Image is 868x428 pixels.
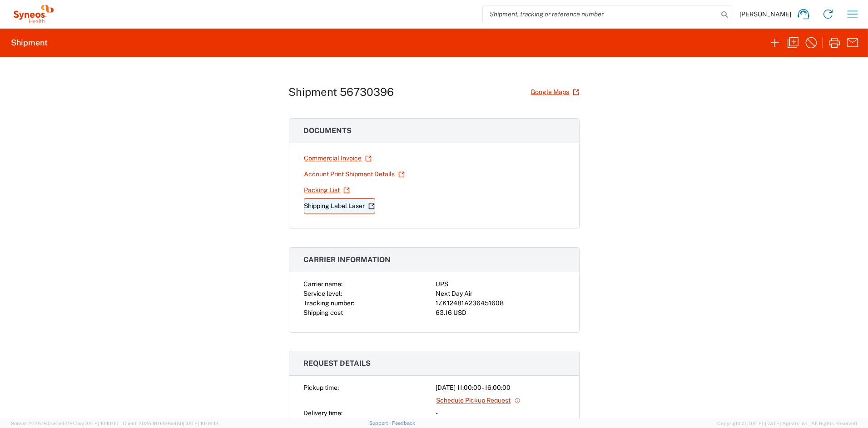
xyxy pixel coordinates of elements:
[11,37,48,48] h2: Shipment
[304,255,391,264] span: Carrier information
[483,5,718,23] input: Shipment, tracking or reference number
[304,384,339,391] span: Pickup time:
[392,420,415,426] a: Feedback
[436,408,565,418] div: -
[304,166,405,182] a: Account Print Shipment Details
[436,299,565,308] div: 1ZK12481A236451608
[304,150,372,166] a: Commercial Invoice
[436,308,565,318] div: 63.16 USD
[436,383,565,393] div: [DATE] 11:00:00 - 16:00:00
[83,421,119,426] span: [DATE] 10:10:00
[304,309,343,316] span: Shipping cost
[304,280,343,288] span: Carrier name:
[369,420,392,426] a: Support
[531,84,580,100] a: Google Maps
[183,421,218,426] span: [DATE] 10:06:13
[304,359,371,368] span: Request details
[304,198,375,214] a: Shipping Label Laser
[436,289,565,299] div: Next Day Air
[123,421,218,426] span: Client: 2025.18.0-198a450
[717,419,857,428] span: Copyright © [DATE]-[DATE] Agistix Inc., All Rights Reserved
[436,393,521,408] a: Schedule Pickup Request
[11,421,119,426] span: Server: 2025.18.0-a0edd1917ac
[739,10,791,18] span: [PERSON_NAME]
[289,85,394,99] h1: Shipment 56730396
[436,279,565,289] div: UPS
[304,290,342,297] span: Service level:
[304,182,350,198] a: Packing List
[304,126,352,135] span: Documents
[304,409,343,417] span: Delivery time:
[304,299,355,307] span: Tracking number:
